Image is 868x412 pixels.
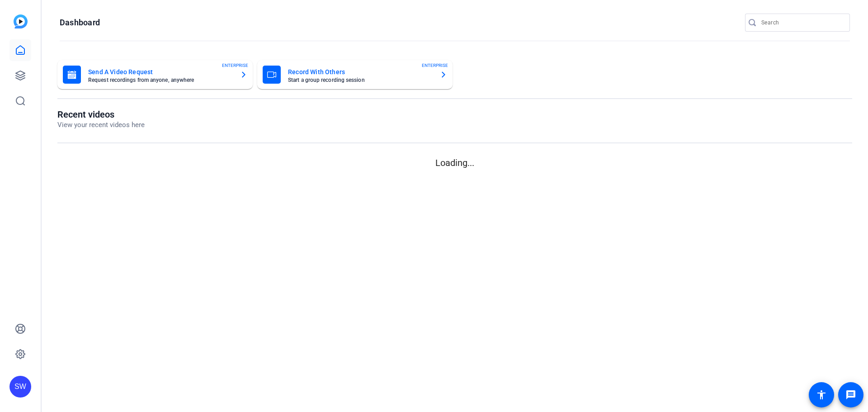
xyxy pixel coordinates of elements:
input: Search [761,17,843,28]
span: ENTERPRISE [222,62,248,69]
mat-icon: message [845,389,856,400]
span: ENTERPRISE [422,62,448,69]
h1: Dashboard [60,17,100,28]
p: Loading... [57,156,852,170]
img: blue-gradient.svg [14,14,28,28]
mat-card-title: Send A Video Request [88,66,233,77]
mat-icon: accessibility [816,389,827,400]
button: Send A Video RequestRequest recordings from anyone, anywhereENTERPRISE [57,60,253,89]
mat-card-title: Record With Others [288,66,433,77]
mat-card-subtitle: Start a group recording session [288,77,433,83]
button: Record With OthersStart a group recording sessionENTERPRISE [257,60,453,89]
div: SW [9,376,31,398]
p: View your recent videos here [57,120,145,130]
h1: Recent videos [57,109,145,120]
mat-card-subtitle: Request recordings from anyone, anywhere [88,77,233,83]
